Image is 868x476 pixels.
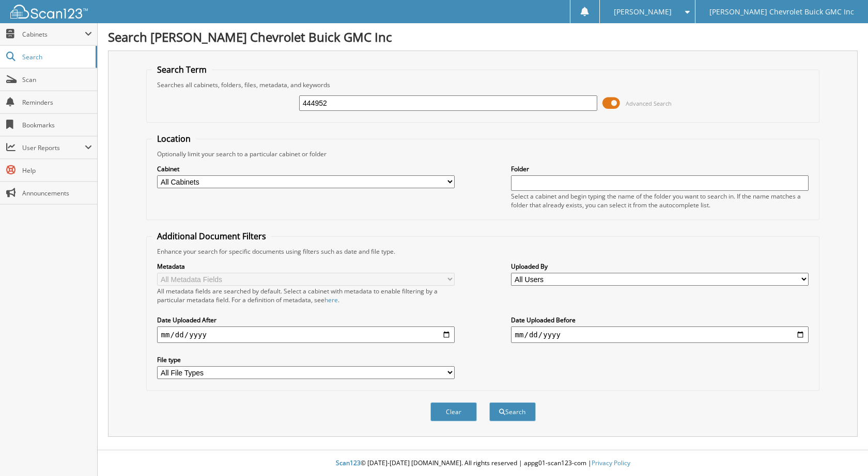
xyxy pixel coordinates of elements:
button: Clear [430,402,477,421]
label: Date Uploaded After [157,316,455,324]
input: start [157,326,455,343]
span: Bookmarks [22,121,92,129]
label: Date Uploaded Before [511,316,809,324]
label: File type [157,355,455,364]
a: Privacy Policy [592,458,630,467]
div: Searches all cabinets, folders, files, metadata, and keywords [152,80,814,89]
span: Help [22,166,92,175]
div: Select a cabinet and begin typing the name of the folder you want to search in. If the name match... [511,192,809,209]
legend: Location [152,133,196,144]
span: Announcements [22,189,92,198]
img: scan123-logo-white.svg [10,5,88,19]
span: [PERSON_NAME] Chevrolet Buick GMC Inc [709,9,854,15]
div: All metadata fields are searched by default. Select a cabinet with metadata to enable filtering b... [157,287,455,304]
label: Cabinet [157,165,455,173]
span: User Reports [22,143,85,152]
legend: Additional Document Filters [152,231,271,242]
input: end [511,326,809,343]
iframe: Chat Widget [816,426,868,476]
a: here [324,296,338,304]
div: © [DATE]-[DATE] [DOMAIN_NAME]. All rights reserved | appg01-scan123-com | [98,451,868,476]
label: Metadata [157,262,455,271]
span: Search [22,53,90,61]
h1: Search [PERSON_NAME] Chevrolet Buick GMC Inc [108,28,858,45]
div: Enhance your search for specific documents using filters such as date and file type. [152,247,814,256]
label: Folder [511,165,809,173]
div: Optionally limit your search to a particular cabinet or folder [152,150,814,158]
span: Advanced Search [626,100,672,107]
legend: Search Term [152,64,212,75]
button: Search [489,402,536,421]
span: Scan123 [336,458,361,467]
label: Uploaded By [511,262,809,271]
span: [PERSON_NAME] [614,9,672,15]
span: Cabinets [22,30,85,39]
span: Scan [22,75,92,84]
span: Reminders [22,98,92,107]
